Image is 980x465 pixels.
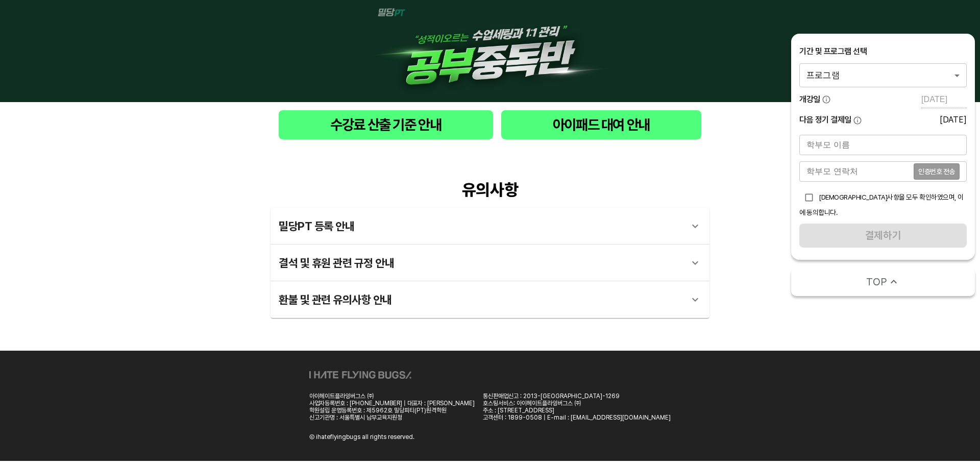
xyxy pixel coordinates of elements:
div: 호스팅서비스: 아이헤이트플라잉버그스 ㈜ [483,400,671,407]
div: Ⓒ ihateflyingbugs all rights reserved. [309,433,414,440]
div: 고객센터 : 1899-0508 | E-mail : [EMAIL_ADDRESS][DOMAIN_NAME] [483,414,671,421]
span: [DEMOGRAPHIC_DATA]사항을 모두 확인하였으며, 이에 동의합니다. [799,193,964,216]
div: 학원설립 운영등록번호 : 제5962호 밀당피티(PT)원격학원 [309,407,475,414]
img: 1 [367,8,612,94]
div: [DATE] [940,115,967,125]
span: TOP [866,275,887,289]
div: 기간 및 프로그램 선택 [799,46,967,57]
span: 아이패드 대여 안내 [509,114,693,135]
span: 다음 정기 결제일 [799,114,851,126]
div: 환불 및 관련 유의사항 안내 [271,281,709,318]
div: 결석 및 휴원 관련 규정 안내 [279,251,683,275]
input: 학부모 연락처를 입력해주세요 [799,161,914,182]
div: 사업자등록번호 : [PHONE_NUMBER] | 대표자 : [PERSON_NAME] [309,400,475,407]
input: 학부모 이름을 입력해주세요 [799,135,967,155]
span: 개강일 [799,94,820,105]
div: 주소 : [STREET_ADDRESS] [483,407,671,414]
div: 아이헤이트플라잉버그스 ㈜ [309,393,475,400]
button: TOP [791,268,975,296]
span: 수강료 산출 기준 안내 [287,114,485,135]
button: 수강료 산출 기준 안내 [279,110,493,139]
div: 유의사항 [271,180,709,200]
div: 밀당PT 등록 안내 [271,208,709,244]
img: ihateflyingbugs [309,371,411,379]
div: 결석 및 휴원 관련 규정 안내 [271,244,709,281]
div: 밀당PT 등록 안내 [279,214,683,238]
button: 아이패드 대여 안내 [501,110,701,139]
div: 프로그램 [799,63,967,87]
div: 신고기관명 : 서울특별시 남부교육지원청 [309,414,475,421]
div: 환불 및 관련 유의사항 안내 [279,287,683,312]
div: 통신판매업신고 : 2013-[GEOGRAPHIC_DATA]-1269 [483,393,671,400]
